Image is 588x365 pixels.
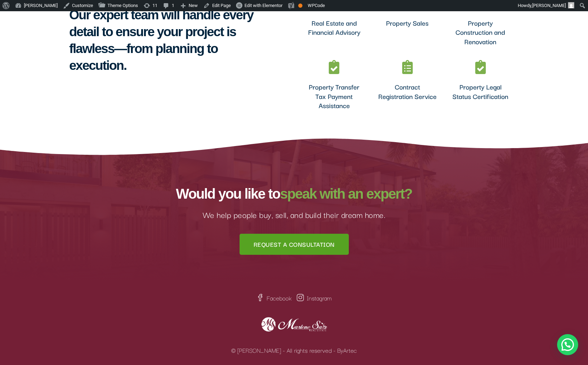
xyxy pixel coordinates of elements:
[240,234,349,255] a: Request a Consultation
[154,209,435,220] p: We help people buy, sell, and build their dream home.
[308,18,360,37] span: Real Estate and Financial Advisory
[154,185,435,202] h2: Would you like to
[456,18,505,47] span: Property Construction and Renovation
[309,81,359,111] span: Property Transfer Tax Payment Assistance
[259,315,329,334] img: logo
[257,293,292,303] a: Facebook
[254,241,335,248] span: Request a Consultation
[297,293,332,303] a: Instagram
[298,4,302,8] div: OK
[452,81,508,101] span: Property Legal Status Certification
[280,186,412,201] span: speak with an expert?
[378,81,437,101] span: Contract Registration Service
[87,346,501,354] div: © [PERSON_NAME] - All rights reserved - By
[343,345,357,355] a: Artec
[532,3,566,8] span: [PERSON_NAME]
[244,3,282,8] span: Edit with Elementor
[69,7,268,74] h2: Our expert team will handle every detail to ensure your project is flawless—from planning to exec...
[386,18,429,28] span: Property Sales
